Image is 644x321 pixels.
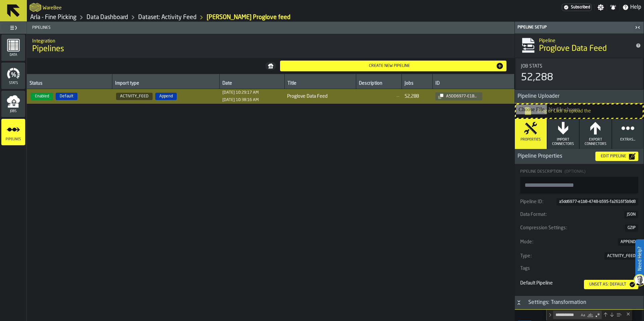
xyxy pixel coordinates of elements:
span: Default [56,93,77,100]
label: button-toggle-Close me [633,23,642,31]
div: Toggle Replace [547,310,553,321]
div: Default Pipeline [520,280,579,286]
span: Data [1,53,25,57]
div: title-Pipelines [27,34,515,58]
div: Pipeline ID [520,199,556,205]
div: Compression Settings [520,225,624,231]
div: 52,288 [405,94,419,99]
div: Jobs [405,81,430,87]
span: 1738143496883 [222,98,259,102]
span: Pipeline Properties [515,152,590,160]
div: KeyValueItem-Pipeline ID [520,197,638,206]
button: Data Format:JSON [520,210,638,219]
div: Type [520,253,604,259]
div: Unset as: Default [587,282,629,287]
h3: title-section-Pipeline Uploader [515,90,644,103]
button: Type:ACTIVITY_FEED [520,252,638,260]
div: title-Proglove Data Feed [515,33,644,58]
div: Find / Replace [546,310,632,321]
a: logo-header [30,1,41,13]
label: button-toggle-Help [620,3,644,11]
button: button-Unset as: Default [584,280,638,289]
li: menu Stats [1,63,25,89]
span: APPEND [621,240,636,244]
div: 52,288 [521,72,553,84]
textarea: Find [553,311,579,319]
span: : [532,239,533,245]
span: Proglove Data Feed [539,44,607,54]
div: KeyValueItem-Type [520,251,638,261]
div: Create new pipeline [283,64,496,68]
span: : [546,212,547,217]
span: Pipelines [30,25,515,30]
span: ACTIVITY_FEED [607,254,636,258]
span: : [531,253,532,259]
h2: Sub Title [539,37,630,44]
label: button-toggle-Settings [595,4,607,11]
button: Mode:APPEND [520,238,638,246]
div: Data Format [520,212,624,217]
span: Extras... [620,138,635,142]
div: KeyValueItem-Compression Settings [520,223,638,233]
span: Jobs [1,109,25,113]
label: button-toggle-Notifications [607,4,619,11]
span: a5dd6977-e1b8-4748-b595-fa2616f5b9d8 [559,199,636,204]
div: Updated: N/A Created: N/A [222,90,259,95]
button: button-Create new pipeline [280,61,506,71]
span: : [566,225,567,231]
a: link-to-/wh/i/48cbecf7-1ea2-4bc9-a439-03d5b66e1a58/data [87,14,128,21]
button: button- [265,62,276,70]
div: Title [521,64,638,69]
li: menu Jobs [1,91,25,117]
span: Subscribed [571,5,590,10]
span: : [542,199,543,205]
div: Edit Pipeline [598,154,629,159]
div: Description [359,81,399,87]
div: Date [222,81,282,87]
div: Match Case (Alt+C) [580,312,586,318]
span: GZIP [628,226,636,230]
div: Pipeline Setup [516,25,633,30]
span: Properties [521,138,541,142]
span: (Optional) [565,170,586,174]
h2: Sub Title [32,37,509,44]
a: link-to-/wh/i/48cbecf7-1ea2-4bc9-a439-03d5b66e1a58/data/activity [138,14,197,21]
label: Need Help? [636,240,643,277]
div: [PERSON_NAME] Proglove feed [207,14,290,21]
h3: title-section-Pipeline Properties [515,149,644,164]
nav: Breadcrumb [30,13,335,21]
div: Menu Subscription [562,4,592,11]
span: Append [155,93,177,100]
li: menu Data [1,34,25,61]
div: Find in Selection (Alt+L) [615,311,623,318]
h2: Sub Title [43,4,62,11]
div: KeyValueItem-Mode [520,237,638,247]
div: Next Match (Enter) [609,312,614,317]
span: Pipelines [32,44,64,55]
button: button-a5dd6977-e1b8-4748-b595-fa2616f5b9d8 [435,92,482,100]
li: menu Pipelines [1,119,25,146]
button: Button-Settings: Transformation-open [515,300,523,305]
div: Tags [520,266,638,271]
span: Pipeline Uploader [515,92,559,100]
span: Stats [1,81,25,85]
h3: title-section-Settings: Transformation [515,296,644,310]
div: Use Regular Expression (Alt+R) [594,312,601,318]
span: ACTIVITY_FEED [116,93,153,100]
div: Mode [520,239,617,245]
textarea: Pipeline Description(Optional) [520,177,638,193]
span: Help [630,3,641,11]
span: — [359,94,399,99]
span: Export Connectors [582,138,609,146]
header: Pipeline Setup [515,22,644,33]
div: Import type [115,81,217,87]
div: Settings: Transformation [524,299,590,307]
a: link-to-/wh/i/48cbecf7-1ea2-4bc9-a439-03d5b66e1a58/settings/billing [562,4,592,11]
div: Updated: N/A Created: N/A [222,98,259,102]
div: Previous Match (Shift+Enter) [603,312,608,317]
span: 1723537757293 [222,90,259,95]
div: Match Whole Word (Alt+W) [587,312,594,318]
div: stat-Job Stats [516,58,643,89]
div: Status [30,81,109,87]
